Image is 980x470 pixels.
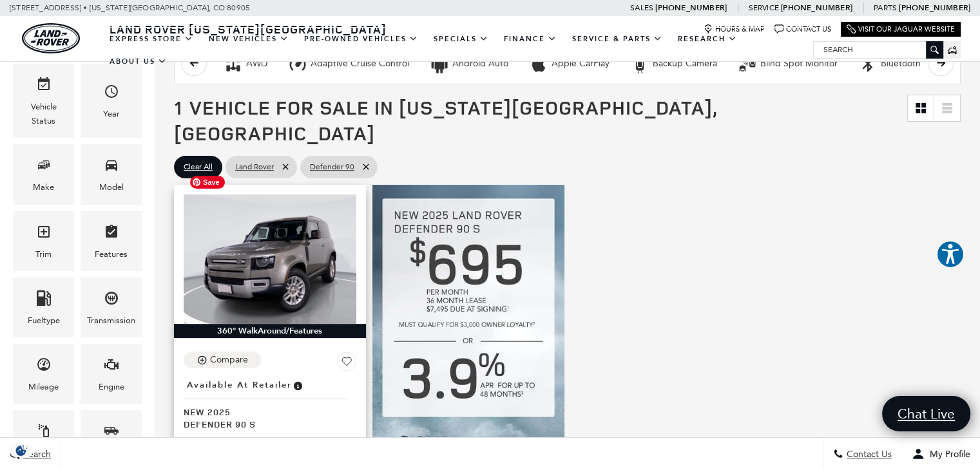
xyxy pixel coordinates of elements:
[426,28,496,50] a: Specials
[102,28,201,50] a: EXPRESS STORE
[564,28,670,50] a: Service & Parts
[104,154,119,180] span: Model
[310,159,354,175] span: Defender 90
[104,420,119,446] span: Bodystyle
[36,154,52,180] span: Make
[10,3,250,12] a: [STREET_ADDRESS] • [US_STATE][GEOGRAPHIC_DATA], CO 80905
[13,344,74,404] div: MileageMileage
[908,95,934,121] a: Grid View
[184,406,347,418] span: New 2025
[13,64,74,138] div: VehicleVehicle Status
[81,277,142,337] div: TransmissionTransmission
[529,54,548,73] div: Apple CarPlay
[13,410,74,470] div: ColorColor
[35,247,52,261] div: Trim
[738,54,757,73] div: Blind Spot Monitor
[235,159,274,175] span: Land Rover
[36,73,52,100] span: Vehicle
[81,64,142,138] div: YearYear
[184,352,261,368] button: Compare Vehicle
[925,449,970,460] span: My Profile
[6,444,36,457] img: Opt-Out Icon
[190,176,225,189] span: Save
[630,54,649,73] div: Backup Camera
[851,50,928,77] button: BluetoothBluetooth
[104,287,119,314] span: Transmission
[95,247,128,261] div: Features
[774,24,831,34] a: Contact Us
[187,378,292,392] span: Available at Retailer
[292,378,303,392] span: Vehicle is in stock and ready for immediate delivery. Due to demand, availability is subject to c...
[881,58,921,70] div: Bluetooth
[99,180,124,194] div: Model
[99,380,124,394] div: Engine
[104,353,119,380] span: Engine
[184,194,356,324] img: 2025 LAND ROVER Defender 90 S
[704,24,765,34] a: Hours & Map
[224,54,243,73] div: AWD
[496,28,564,50] a: Finance
[430,54,449,73] div: Android Auto
[928,50,954,76] button: scroll right
[781,3,852,13] a: [PHONE_NUMBER]
[87,314,135,328] div: Transmission
[847,24,955,34] a: Visit Our Jaguar Website
[814,42,943,57] input: Search
[104,221,119,247] span: Features
[184,159,213,175] span: Clear All
[36,287,52,314] span: Fueltype
[655,3,727,13] a: [PHONE_NUMBER]
[174,324,366,338] div: 360° WalkAround/Features
[6,444,36,457] section: Click to Open Cookie Consent Modal
[102,28,813,73] nav: Main Navigation
[36,420,52,446] span: Color
[81,144,142,204] div: ModelModel
[288,54,307,73] div: Adaptive Cruise Control
[184,376,356,430] a: Available at RetailerNew 2025Defender 90 S
[28,314,60,328] div: Fueltype
[874,3,897,12] span: Parts
[899,3,970,13] a: [PHONE_NUMBER]
[210,354,248,366] div: Compare
[28,380,59,394] div: Mileage
[36,221,52,247] span: Trim
[891,405,961,422] span: Chat Live
[13,211,74,271] div: TrimTrim
[337,352,356,376] button: Save Vehicle
[22,23,80,53] img: Land Rover
[81,410,142,470] div: BodystyleBodystyle
[630,3,653,12] span: Sales
[23,100,64,128] div: Vehicle Status
[882,396,970,431] a: Chat Live
[296,28,426,50] a: Pre-Owned Vehicles
[103,107,120,121] div: Year
[13,277,74,337] div: FueltypeFueltype
[36,353,52,380] span: Mileage
[184,418,347,430] span: Defender 90 S
[110,21,387,37] span: Land Rover [US_STATE][GEOGRAPHIC_DATA]
[748,3,778,12] span: Service
[81,211,142,271] div: FeaturesFeatures
[670,28,745,50] a: Research
[936,240,965,271] aside: Accessibility Help Desk
[22,23,80,53] a: land-rover
[201,28,296,50] a: New Vehicles
[13,144,74,204] div: MakeMake
[104,80,119,107] span: Year
[102,50,175,73] a: About Us
[33,180,54,194] div: Make
[81,344,142,404] div: EngineEngine
[843,449,892,460] span: Contact Us
[174,94,717,146] span: 1 Vehicle for Sale in [US_STATE][GEOGRAPHIC_DATA], [GEOGRAPHIC_DATA]
[936,240,965,268] button: Explore your accessibility options
[102,21,394,37] a: Land Rover [US_STATE][GEOGRAPHIC_DATA]
[858,54,878,73] div: Bluetooth
[902,438,980,470] button: Open user profile menu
